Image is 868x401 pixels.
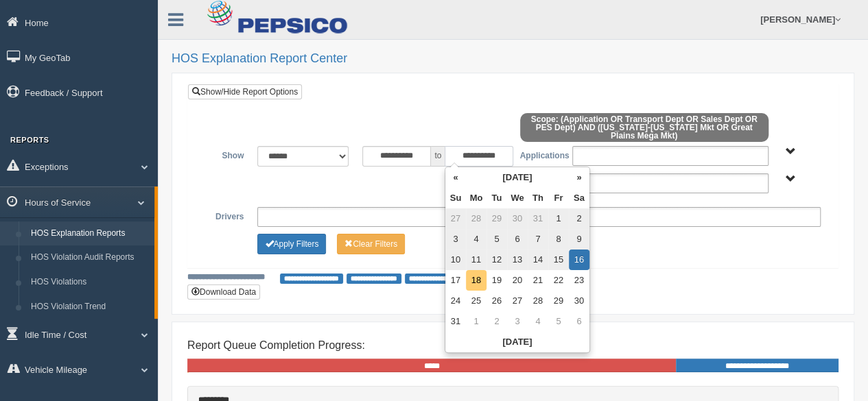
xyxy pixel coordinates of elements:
td: 9 [569,229,589,250]
td: 16 [569,250,589,270]
td: 1 [548,208,569,229]
th: Su [445,188,466,208]
td: 29 [486,208,507,229]
td: 7 [528,229,548,250]
td: 27 [445,208,466,229]
td: 23 [569,270,589,291]
td: 15 [548,250,569,270]
td: 5 [548,311,569,332]
td: 30 [569,291,589,311]
th: « [445,167,466,188]
td: 2 [486,311,507,332]
td: 27 [507,291,528,311]
td: 25 [466,291,486,311]
td: 3 [445,229,466,250]
td: 6 [507,229,528,250]
td: 1 [466,311,486,332]
a: Show/Hide Report Options [188,84,302,99]
th: [DATE] [445,332,589,352]
td: 26 [486,291,507,311]
td: 18 [466,270,486,291]
td: 12 [486,250,507,270]
button: Download Data [187,284,260,300]
th: [DATE] [466,167,569,188]
td: 30 [507,208,528,229]
td: 31 [528,208,548,229]
h2: HOS Explanation Report Center [172,52,854,66]
th: We [507,188,528,208]
span: Scope: (Application OR Transport Dept OR Sales Dept OR PES Dept) AND ([US_STATE]-[US_STATE] Mkt O... [520,113,769,142]
td: 5 [486,229,507,250]
td: 3 [507,311,528,332]
a: HOS Violation Trend [25,295,154,319]
td: 21 [528,270,548,291]
td: 10 [445,250,466,270]
th: Mo [466,188,486,208]
h4: Report Queue Completion Progress: [187,339,838,352]
td: 14 [528,250,548,270]
th: Fr [548,188,569,208]
button: Change Filter Options [337,234,405,254]
td: 4 [528,311,548,332]
td: 11 [466,250,486,270]
td: 19 [486,270,507,291]
td: 29 [548,291,569,311]
span: to [431,146,445,167]
td: 6 [569,311,589,332]
button: Change Filter Options [257,234,326,254]
a: HOS Explanation Reports [25,221,154,246]
th: Tu [486,188,507,208]
td: 24 [445,291,466,311]
label: Show [198,146,250,162]
td: 8 [548,229,569,250]
td: 28 [466,208,486,229]
td: 2 [569,208,589,229]
td: 28 [528,291,548,311]
th: Th [528,188,548,208]
td: 31 [445,311,466,332]
td: 22 [548,270,569,291]
td: 20 [507,270,528,291]
td: 4 [466,229,486,250]
a: HOS Violations [25,270,154,295]
td: 17 [445,270,466,291]
a: HOS Violation Audit Reports [25,245,154,270]
label: Applications [513,146,565,162]
th: Sa [569,188,589,208]
th: » [569,167,589,188]
label: Drivers [198,207,250,223]
td: 13 [507,250,528,270]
